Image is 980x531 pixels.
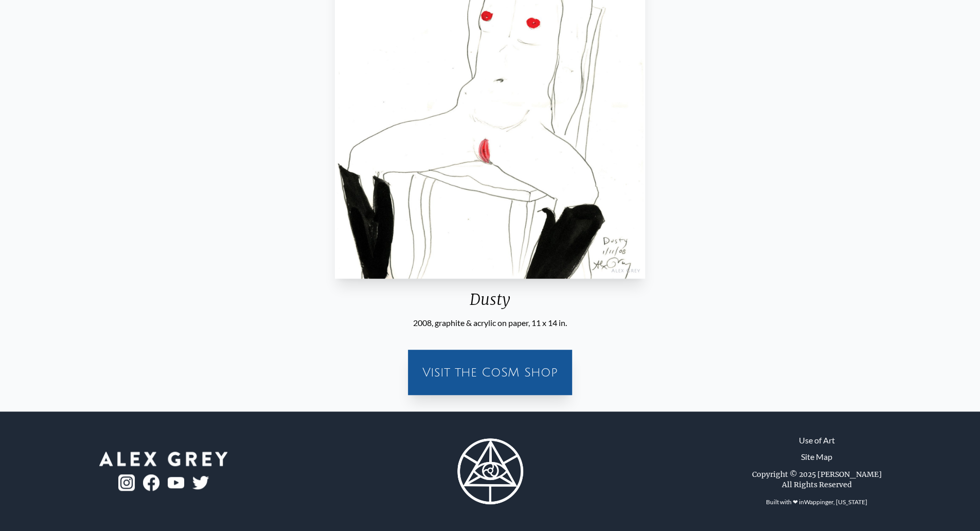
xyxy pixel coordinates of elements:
div: All Rights Reserved [782,479,852,490]
img: youtube-logo.png [168,477,184,489]
img: fb-logo.png [143,474,159,491]
div: 2008, graphite & acrylic on paper, 11 x 14 in. [331,317,650,329]
a: Use of Art [799,434,835,447]
a: Wappinger, [US_STATE] [804,498,867,506]
img: ig-logo.png [118,474,135,491]
img: twitter-logo.png [192,476,209,489]
a: Visit the CoSM Shop [414,356,566,389]
div: Dusty [331,290,650,317]
div: Built with ❤ in [762,494,871,510]
div: Copyright © 2025 [PERSON_NAME] [752,469,882,479]
a: Site Map [801,451,832,463]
